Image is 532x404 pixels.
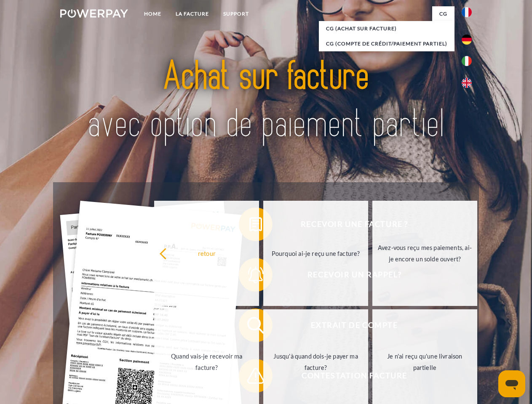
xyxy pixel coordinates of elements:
div: Je n'ai reçu qu'une livraison partielle [377,351,472,373]
img: logo-powerpay-white.svg [60,9,128,18]
div: Pourquoi ai-je reçu une facture? [268,247,363,259]
img: en [462,78,472,88]
a: Support [216,6,256,21]
iframe: Bouton de lancement de la fenêtre de messagerie [498,370,525,397]
div: Avez-vous reçu mes paiements, ai-je encore un solde ouvert? [377,242,472,265]
div: Quand vais-je recevoir ma facture? [159,351,254,373]
div: retour [159,247,254,259]
img: de [462,35,472,45]
div: Jusqu'à quand dois-je payer ma facture? [268,351,363,373]
a: CG [432,6,454,21]
a: LA FACTURE [168,6,216,21]
a: CG (achat sur facture) [319,21,454,36]
a: Avez-vous reçu mes paiements, ai-je encore un solde ouvert? [372,201,477,306]
img: title-powerpay_fr.svg [80,40,452,161]
a: Home [137,6,168,21]
a: CG (Compte de crédit/paiement partiel) [319,36,454,51]
img: fr [462,7,472,17]
img: it [462,56,472,66]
